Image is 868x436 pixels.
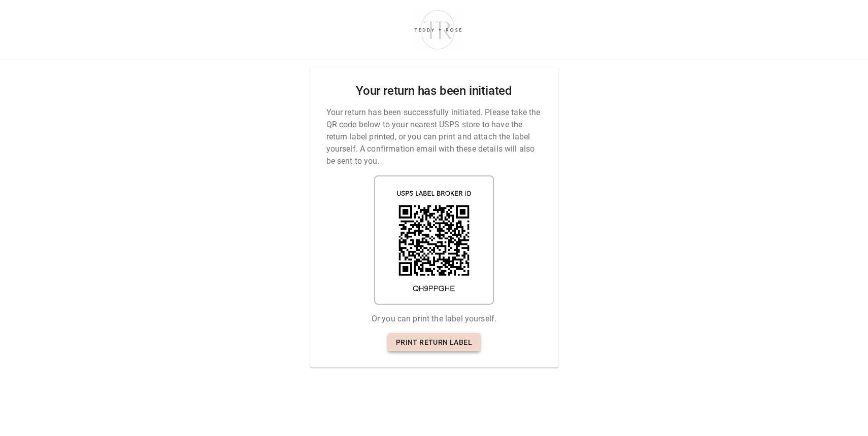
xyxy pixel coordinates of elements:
a: Print return label [388,333,480,352]
p: Or you can print the label yourself. [372,313,496,325]
p: Your return has been successfully initiated. Please take the QR code below to your nearest USPS s... [326,106,542,167]
img: shop-teddyrose.myshopify.com-d93983e8-e25b-478f-b32e-9430bef33fdd [410,8,467,51]
img: shipping label qr code [374,175,494,305]
h2: Your return has been initiated [356,84,512,98]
